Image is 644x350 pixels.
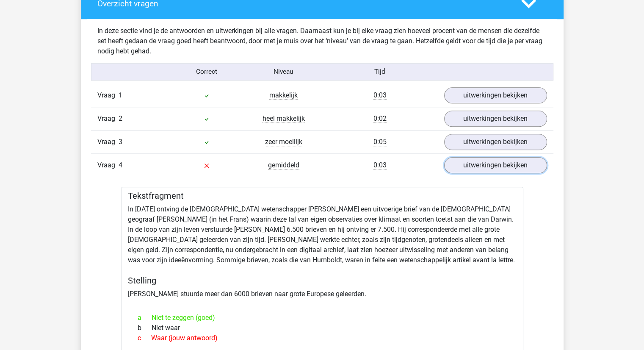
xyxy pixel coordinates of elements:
div: Tijd [322,67,437,77]
span: Vraag [97,160,119,170]
span: Vraag [97,137,119,147]
div: Niet waar [131,323,513,333]
a: uitwerkingen bekijken [444,157,547,173]
div: Waar (jouw antwoord) [131,333,513,343]
div: Correct [168,67,245,77]
span: 4 [119,161,122,169]
span: heel makkelijk [263,114,305,123]
h5: Tekstfragment [128,191,517,201]
span: 0:03 [373,91,387,100]
span: zeer moeilijk [265,138,302,146]
a: uitwerkingen bekijken [444,134,547,150]
a: uitwerkingen bekijken [444,111,547,127]
h5: Stelling [128,275,517,286]
span: makkelijk [269,91,298,100]
span: c [138,333,151,343]
div: Niet te zeggen (goed) [131,313,513,323]
span: 0:03 [373,161,387,169]
span: Vraag [97,114,119,124]
span: 1 [119,91,122,99]
span: b [138,323,152,333]
span: 0:05 [373,138,387,146]
span: 2 [119,114,122,122]
span: a [138,313,152,323]
span: Vraag [97,90,119,100]
span: 0:02 [373,114,387,123]
span: 3 [119,138,122,146]
span: gemiddeld [268,161,299,169]
div: Niveau [245,67,322,77]
a: uitwerkingen bekijken [444,87,547,103]
div: In deze sectie vind je de antwoorden en uitwerkingen bij alle vragen. Daarnaast kun je bij elke v... [91,26,553,56]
